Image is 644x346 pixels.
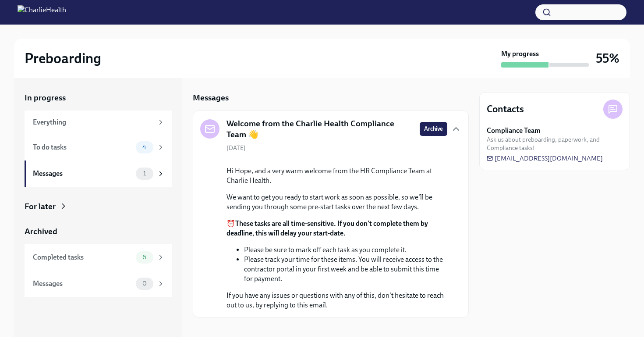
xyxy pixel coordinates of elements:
button: Archive [420,122,447,136]
span: 0 [137,280,152,287]
span: 6 [137,254,152,260]
h3: 55% [596,50,619,66]
div: Messages [33,279,132,289]
h4: Contacts [487,103,524,116]
li: Please be sure to mark off each task as you complete it. [244,245,447,255]
a: Everything [25,111,172,134]
strong: Compliance Team [487,126,541,136]
h5: Welcome from the Charlie Health Compliance Team 👋 [226,118,413,140]
p: Hi Hope, and a very warm welcome from the HR Compliance Team at Charlie Health. [226,166,447,185]
div: Completed tasks [33,253,132,262]
a: [EMAIL_ADDRESS][DOMAIN_NAME] [487,154,603,163]
p: If you have any issues or questions with any of this, don't hesitate to reach out to us, by reply... [226,291,447,310]
p: ⏰ [226,219,447,238]
li: Please track your time for these items. You will receive access to the contractor portal in your ... [244,255,447,284]
a: Messages0 [25,271,172,297]
a: Messages1 [25,161,172,187]
div: Everything [33,118,153,127]
a: Archived [25,226,172,237]
div: Messages [33,169,132,178]
div: For later [25,201,56,212]
h2: Preboarding [25,50,101,67]
a: Completed tasks6 [25,244,172,271]
strong: These tasks are all time-sensitive. If you don't complete them by deadline, this will delay your ... [226,219,428,237]
span: 4 [137,144,152,150]
strong: My progress [501,49,539,59]
a: In progress [25,92,172,103]
div: To do tasks [33,143,132,152]
span: Ask us about preboarding, paperwork, and Compliance tasks! [487,136,623,152]
a: For later [25,201,172,212]
span: [DATE] [226,144,246,152]
span: 1 [138,170,151,177]
span: Archive [424,125,443,133]
h5: Messages [193,92,229,103]
p: We want to get you ready to start work as soon as possible, so we'll be sending you through some ... [226,193,447,212]
img: CharlieHealth [18,5,66,19]
a: To do tasks4 [25,134,172,161]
